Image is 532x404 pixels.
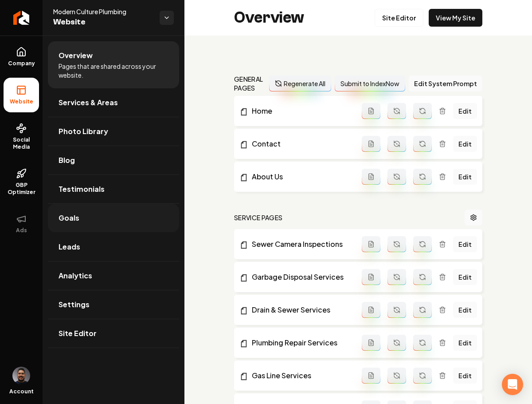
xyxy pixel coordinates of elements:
span: Leads [59,242,80,252]
span: Account [9,388,34,395]
h2: general pages [234,75,269,92]
a: Photo Library [48,117,179,146]
a: Edit [453,169,477,185]
a: Edit [453,269,477,285]
button: Open user button [12,367,30,384]
span: Modern Culture Plumbing [53,7,153,16]
a: Home [239,106,362,116]
a: Edit [453,236,477,252]
img: Rebolt Logo [13,11,30,25]
button: Add admin page prompt [362,269,380,285]
span: Overview [59,50,93,61]
a: Leads [48,233,179,261]
a: Edit [453,368,477,384]
a: Edit [453,302,477,318]
a: Company [4,40,39,74]
a: Gas Line Services [239,370,362,381]
span: Site Editor [59,328,97,339]
button: Add admin page prompt [362,169,380,185]
button: Ads [4,206,39,241]
div: Open Intercom Messenger [502,374,523,395]
button: Add admin page prompt [362,236,380,252]
span: Goals [59,213,79,223]
a: GBP Optimizer [4,161,39,203]
span: Analytics [59,270,92,281]
a: Contact [239,139,362,149]
span: GBP Optimizer [4,182,39,196]
a: Blog [48,146,179,174]
a: Testimonials [48,175,179,203]
button: Add admin page prompt [362,136,380,152]
a: Social Media [4,116,39,158]
button: Edit System Prompt [409,75,482,91]
a: Edit [453,103,477,119]
a: Services & Areas [48,88,179,117]
a: Site Editor [375,9,423,27]
a: Edit [453,335,477,351]
span: Website [6,98,37,105]
a: Settings [48,290,179,319]
span: Settings [59,299,90,310]
a: Drain & Sewer Services [239,305,362,315]
a: Site Editor [48,319,179,348]
button: Submit to IndexNow [335,75,405,91]
a: Analytics [48,261,179,290]
span: Testimonials [59,184,105,194]
a: Sewer Camera Inspections [239,239,362,250]
button: Add admin page prompt [362,335,380,351]
a: View My Site [429,9,482,27]
a: Plumbing Repair Services [239,337,362,348]
span: Website [53,16,153,28]
span: Services & Areas [59,97,118,108]
a: Goals [48,204,179,232]
a: About Us [239,171,362,182]
span: Company [4,60,39,67]
span: Pages that are shared across your website. [59,62,168,79]
span: Social Media [4,136,39,151]
button: Add admin page prompt [362,103,380,119]
button: Regenerate All [269,75,331,91]
h2: Overview [234,9,304,27]
span: Ads [12,227,31,234]
button: Add admin page prompt [362,368,380,384]
img: Daniel Humberto Ortega Celis [12,367,30,384]
a: Edit [453,136,477,152]
h2: Service Pages [234,213,283,222]
button: Add admin page prompt [362,302,380,318]
a: Garbage Disposal Services [239,272,362,282]
span: Photo Library [59,126,108,137]
span: Blog [59,155,75,166]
